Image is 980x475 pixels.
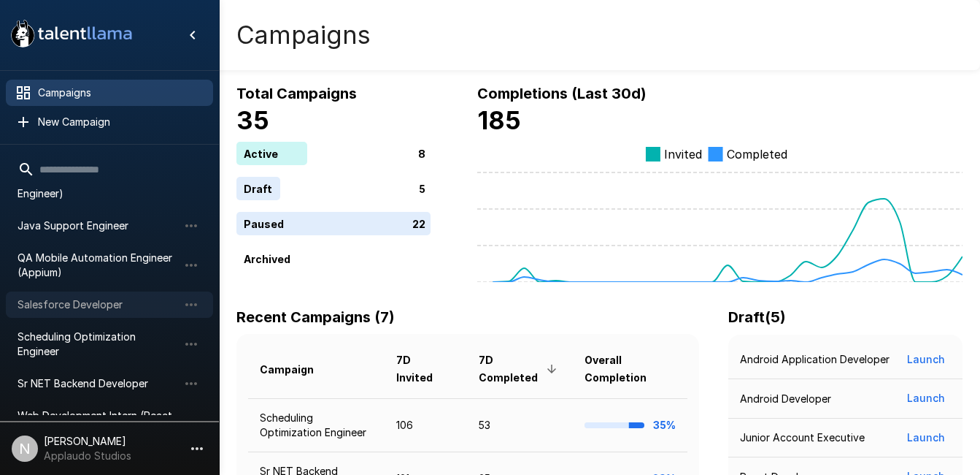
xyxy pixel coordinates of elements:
[236,20,371,50] h4: Campaigns
[412,216,425,231] p: 22
[477,105,521,135] b: 185
[728,308,786,326] b: Draft ( 5 )
[477,85,647,102] b: Completions (Last 30d)
[467,398,573,452] td: 53
[419,180,425,196] p: 5
[260,361,333,379] span: Campaign
[740,430,865,445] p: Junior Account Executive
[901,346,951,373] button: Launch
[236,105,269,135] b: 35
[653,419,676,431] b: 35%
[740,392,831,406] p: Android Developer
[396,351,456,387] span: 7D Invited
[236,308,395,326] b: Recent Campaigns (7)
[740,352,890,367] p: Android Application Developer
[248,398,385,452] td: Scheduling Optimization Engineer
[418,145,425,161] p: 8
[584,351,676,387] span: Overall Completion
[385,398,468,452] td: 106
[901,385,951,412] button: Launch
[236,85,357,102] b: Total Campaigns
[901,425,951,452] button: Launch
[479,351,561,387] span: 7D Completed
